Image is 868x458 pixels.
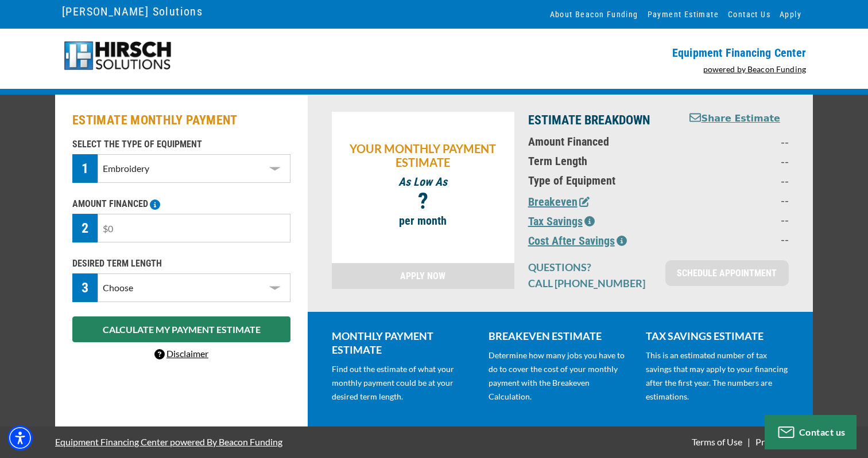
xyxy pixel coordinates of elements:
a: SCHEDULE APPOINTMENT [665,260,789,286]
p: This is an estimated number of tax savings that may apply to your financing after the first year.... [646,349,789,404]
p: As Low As [338,175,509,189]
span: Contact us [799,426,846,437]
p: SELECT THE TYPE OF EQUIPMENT [72,138,290,151]
p: MONTHLY PAYMENT ESTIMATE [332,329,475,357]
p: ? [338,194,509,208]
div: 1 [72,154,98,183]
div: Accessibility Menu [7,425,33,451]
a: powered by Beacon Funding - open in a new tab [703,64,807,74]
a: [PERSON_NAME] Solutions [62,2,203,21]
p: -- [688,135,789,148]
p: ESTIMATE BREAKDOWN [528,112,675,129]
button: Contact us [765,415,857,449]
p: -- [688,232,789,246]
img: logo [62,40,173,72]
p: Find out the estimate of what your monthly payment could be at your desired term length. [332,362,475,404]
p: Determine how many jobs you have to do to cover the cost of your monthly payment with the Breakev... [489,349,631,404]
button: Breakeven [528,193,590,210]
p: Term Length [528,154,675,168]
button: Share Estimate [689,112,780,126]
a: Disclaimer [154,348,208,359]
p: -- [688,174,789,187]
p: AMOUNT FINANCED [72,197,290,211]
p: BREAKEVEN ESTIMATE [489,329,631,343]
p: -- [688,193,789,207]
p: DESIRED TERM LENGTH [72,257,290,271]
button: Cost After Savings [528,232,627,249]
a: Equipment Financing Center powered By Beacon Funding - open in a new tab [55,428,282,456]
div: 3 [72,273,98,302]
p: -- [688,213,789,226]
a: APPLY NOW [332,263,514,289]
div: 2 [72,214,98,242]
p: Equipment Financing Center [441,46,806,60]
button: CALCULATE MY PAYMENT ESTIMATE [72,316,290,342]
p: QUESTIONS? [528,260,652,274]
a: Privacy Policy - open in a new tab [753,436,813,447]
p: Amount Financed [528,135,675,148]
input: $0 [98,214,290,242]
a: Terms of Use - open in a new tab [689,436,745,447]
p: per month [338,214,509,228]
p: TAX SAVINGS ESTIMATE [646,329,789,343]
p: Type of Equipment [528,174,675,187]
p: -- [688,154,789,168]
button: Tax Savings [528,213,595,230]
p: YOUR MONTHLY PAYMENT ESTIMATE [338,142,509,169]
span: | [747,436,750,447]
h2: ESTIMATE MONTHLY PAYMENT [72,112,290,129]
p: CALL [PHONE_NUMBER] [528,276,652,290]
